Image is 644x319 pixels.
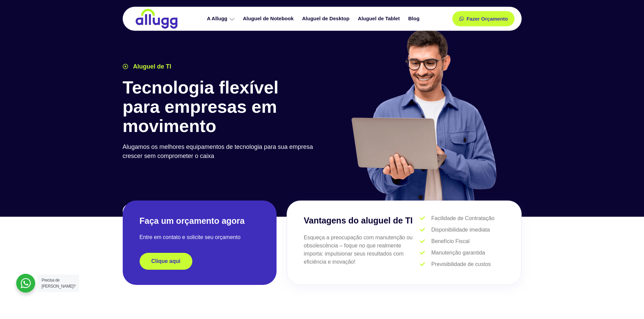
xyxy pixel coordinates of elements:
a: A Allugg [204,13,240,25]
span: Benefício Fiscal [430,237,470,245]
span: Facilidade de Contratação [430,214,495,222]
a: Blog [405,13,424,25]
span: Fazer Orçamento [467,16,508,21]
iframe: Chat Widget [610,287,644,319]
p: Entre em contato e solicite seu orçamento [140,233,260,241]
span: Previsibilidade de custos [430,260,491,268]
h3: Vantagens do aluguel de TI [304,214,420,227]
span: Manutenção garantida [430,249,485,257]
span: Precisa de [PERSON_NAME]? [42,278,75,289]
span: Disponibilidade imediata [430,226,490,234]
a: Fazer Orçamento [452,11,515,26]
h1: Tecnologia flexível para empresas em movimento [123,78,319,136]
a: Aluguel de Tablet [355,13,405,25]
span: Aluguel de TI [132,62,171,71]
p: Esqueça a preocupação com manutenção ou obsolescência – foque no que realmente importa: impulsion... [304,234,420,266]
img: aluguel de ti para startups [349,28,498,201]
span: Clique aqui [151,259,181,264]
p: Alugamos os melhores equipamentos de tecnologia para sua empresa crescer sem comprometer o caixa [123,142,319,161]
a: Aluguel de Desktop [299,13,355,25]
img: locação de TI é Allugg [135,8,178,29]
a: Clique aqui [140,253,192,270]
a: Aluguel de Notebook [240,13,299,25]
h2: Faça um orçamento agora [140,215,260,227]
